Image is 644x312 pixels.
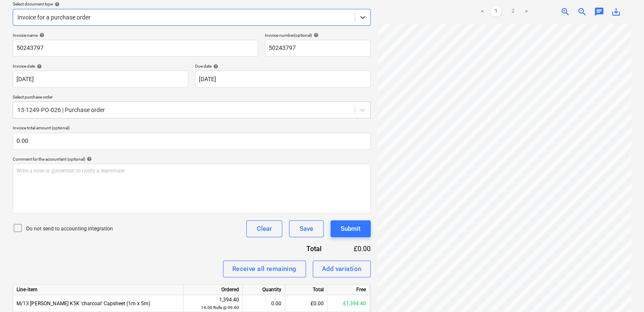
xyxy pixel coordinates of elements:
[13,33,258,38] div: Invoice name
[285,285,328,295] div: Total
[38,33,44,38] span: help
[13,94,371,101] p: Select purchase order
[26,225,113,233] p: Do not send to accounting integration
[246,220,282,237] button: Clear
[330,220,371,237] button: Submit
[577,7,587,17] span: zoom_out
[265,40,371,57] input: Invoice number
[521,7,531,17] a: Next page
[313,260,371,277] button: Add variation
[17,301,150,307] span: M/13 Bauder K5K 'charcoal' Capsheet (1m x 5m)
[35,64,42,69] span: help
[341,223,361,234] div: Submit
[243,285,285,295] div: Quantity
[232,263,297,274] div: Receive all remaining
[195,71,371,88] input: Due date not specified
[335,244,371,254] div: £0.00
[328,295,370,312] div: £1,394.40
[13,133,371,150] input: Invoice total amount (optional)
[201,305,239,310] small: 14.00 Rolls @ 99.60
[195,63,371,69] div: Due date
[13,71,188,88] input: Invoice date not specified
[13,285,184,295] div: Line-item
[13,63,188,69] div: Invoice date
[322,263,362,274] div: Add variation
[223,260,306,277] button: Receive all remaining
[300,223,313,234] div: Save
[265,33,371,38] div: Invoice number (optional)
[477,7,487,17] a: Previous page
[13,156,371,162] div: Comment for the accountant (optional)
[85,156,92,161] span: help
[187,296,239,312] div: 1,394.40
[13,40,258,57] input: Invoice name
[246,295,281,312] div: 0.00
[491,7,501,17] a: Page 1 is your current page
[594,7,604,17] span: chat
[13,1,371,7] div: Select document type
[257,223,272,234] div: Clear
[328,285,370,295] div: Free
[611,7,621,17] span: save_alt
[312,33,319,38] span: help
[285,295,328,312] div: £0.00
[560,7,570,17] span: zoom_in
[508,7,518,17] a: Page 2
[261,244,335,254] div: Total
[184,285,243,295] div: Ordered
[289,220,324,237] button: Save
[53,2,60,7] span: help
[212,64,218,69] span: help
[13,125,371,132] p: Invoice total amount (optional)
